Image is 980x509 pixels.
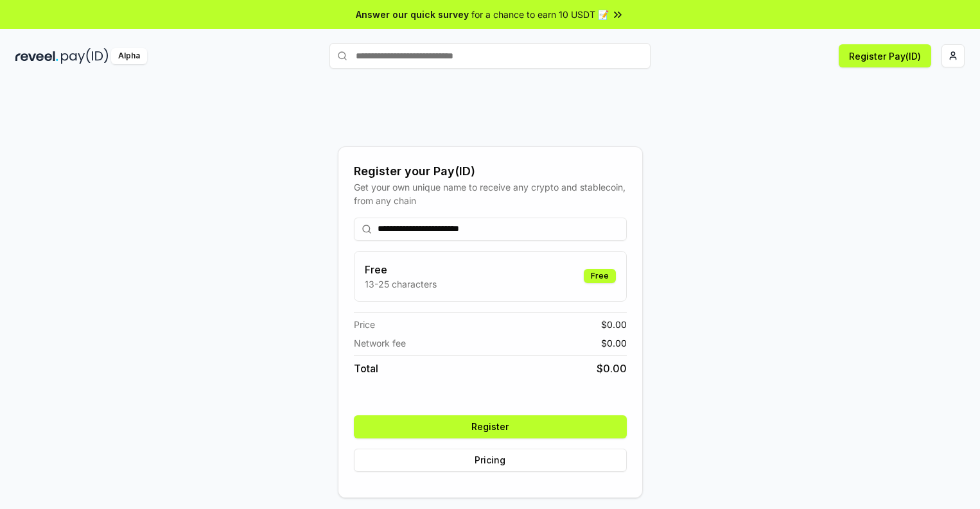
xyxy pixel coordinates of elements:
[15,48,58,64] img: reveel_dark
[354,162,627,180] div: Register your Pay(ID)
[61,48,109,64] img: pay_id
[365,262,437,277] h3: Free
[354,449,627,472] button: Pricing
[597,361,627,376] span: $ 0.00
[356,8,469,21] span: Answer our quick survey
[584,269,616,283] div: Free
[111,48,147,64] div: Alpha
[354,180,627,207] div: Get your own unique name to receive any crypto and stablecoin, from any chain
[354,318,375,331] span: Price
[601,336,627,350] span: $ 0.00
[839,44,931,67] button: Register Pay(ID)
[354,336,406,350] span: Network fee
[354,361,378,376] span: Total
[354,415,627,438] button: Register
[471,8,609,21] span: for a chance to earn 10 USDT 📝
[601,318,627,331] span: $ 0.00
[365,277,437,291] p: 13-25 characters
